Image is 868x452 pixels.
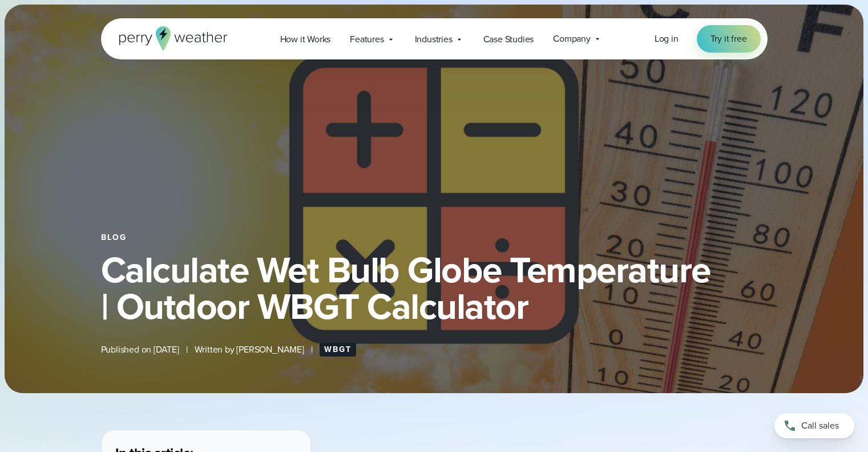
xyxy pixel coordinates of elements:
h1: Calculate Wet Bulb Globe Temperature | Outdoor WBGT Calculator [101,251,768,325]
span: How it Works [280,33,331,46]
a: WBGT [320,343,356,357]
span: Features [350,33,383,46]
span: Written by [PERSON_NAME] [195,343,304,357]
span: Case Studies [483,33,534,46]
a: How it Works [271,27,341,51]
span: Try it free [710,32,747,46]
span: Log in [655,32,679,45]
a: Case Studies [474,27,544,51]
div: Blog [101,233,768,242]
span: Published on [DATE] [101,343,179,357]
a: Log in [655,32,679,46]
a: Try it free [697,25,761,53]
span: Industries [415,33,453,46]
span: Company [553,32,591,46]
span: | [311,343,313,357]
span: Call sales [801,419,839,433]
a: Call sales [774,413,854,438]
span: | [186,343,188,357]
